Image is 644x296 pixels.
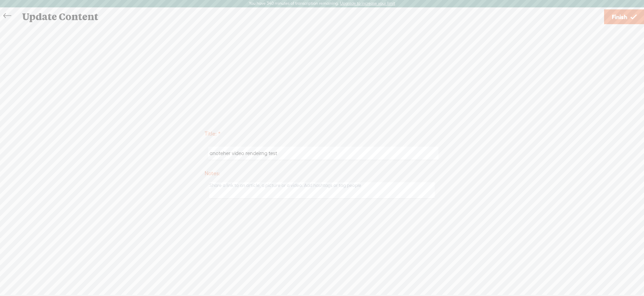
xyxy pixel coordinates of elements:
label: Notes: [205,167,439,181]
label: You have 340 minutes of transcription remaining. [249,1,339,6]
div: Update Content [17,8,604,26]
span: Finish [612,8,627,26]
input: Give a title to your content [208,147,438,160]
label: Title: * [205,127,439,141]
label: Upgrade to increase your limit [340,1,395,6]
